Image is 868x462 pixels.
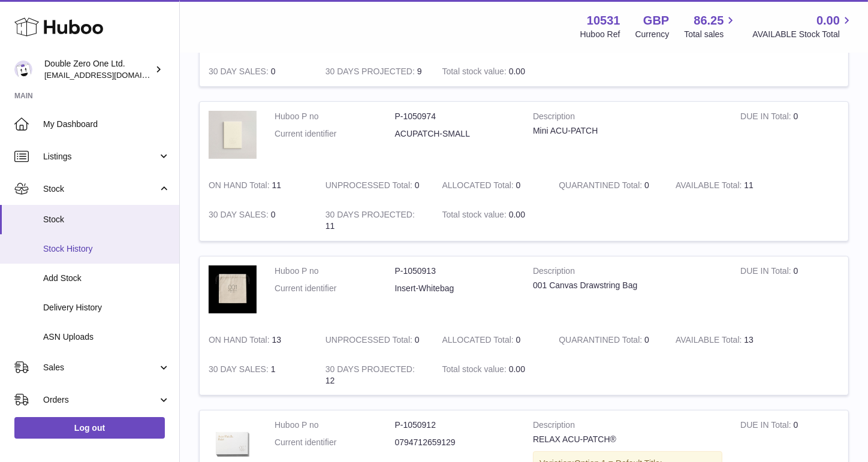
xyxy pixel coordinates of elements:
span: 86.25 [694,13,724,29]
strong: 30 DAY SALES [209,364,271,377]
strong: Total stock value [442,364,509,377]
span: 0.00 [509,210,525,219]
span: Listings [43,151,158,162]
span: Stock [43,183,158,195]
img: product image [209,111,257,159]
span: 0.00 [816,13,840,29]
strong: UNPROCESSED Total [325,335,415,348]
span: AVAILABLE Stock Total [752,29,854,40]
td: 1 [200,355,317,395]
span: 0.00 [509,67,525,76]
dt: Current identifier [275,437,395,448]
img: product image [209,265,257,313]
dt: Huboo P no [275,111,395,122]
dt: Current identifier [275,283,395,294]
strong: Total stock value [442,210,509,222]
div: RELAX ACU-PATCH® [533,434,722,445]
a: 0.00 AVAILABLE Stock Total [752,13,854,40]
td: 9 [317,57,433,86]
dd: Insert-Whitebag [395,283,516,294]
td: 0 [731,256,848,325]
td: 0 [433,325,550,355]
span: ASN Uploads [43,331,170,343]
div: Mini ACU-PATCH [533,125,722,137]
span: Stock [43,214,170,225]
strong: ALLOCATED Total [442,335,516,348]
td: 13 [667,325,783,355]
a: 86.25 Total sales [684,13,737,40]
dd: ACUPATCH-SMALL [395,128,516,140]
dt: Current identifier [275,128,395,140]
strong: 30 DAYS PROJECTED [325,364,415,377]
strong: Description [533,419,722,434]
strong: UNPROCESSED Total [325,180,415,193]
a: Log out [14,417,165,439]
td: 11 [317,200,433,241]
strong: 30 DAY SALES [209,67,271,79]
strong: Total stock value [442,67,509,79]
strong: QUARANTINED Total [559,180,644,193]
dd: P-1050974 [395,111,516,122]
strong: AVAILABLE Total [676,180,744,193]
strong: ON HAND Total [209,180,272,193]
div: Double Zero One Ltd. [44,58,152,81]
td: 11 [200,171,317,200]
span: Orders [43,394,158,406]
div: 001 Canvas Drawstring Bag [533,280,722,291]
strong: 30 DAY SALES [209,210,271,222]
strong: Description [533,111,722,125]
td: 0 [433,171,550,200]
span: Add Stock [43,273,170,284]
strong: Description [533,265,722,280]
dt: Huboo P no [275,265,395,277]
td: 13 [200,325,317,355]
dd: P-1050912 [395,419,516,431]
span: Delivery History [43,302,170,313]
span: 0.00 [509,364,525,374]
img: hello@001skincare.com [14,61,32,78]
td: 11 [667,171,783,200]
strong: DUE IN Total [740,111,793,124]
span: Sales [43,362,158,373]
span: 0 [644,335,649,345]
strong: 10531 [587,13,620,29]
td: 0 [317,171,433,200]
td: 0 [317,325,433,355]
td: 0 [731,102,848,171]
dt: Huboo P no [275,419,395,431]
span: 0 [644,180,649,190]
strong: ON HAND Total [209,335,272,348]
td: 12 [317,355,433,395]
strong: ALLOCATED Total [442,180,516,193]
span: Total sales [684,29,737,40]
dd: P-1050913 [395,265,516,277]
strong: DUE IN Total [740,266,793,279]
span: Stock History [43,243,170,255]
div: Huboo Ref [580,29,620,40]
strong: DUE IN Total [740,420,793,433]
td: 0 [200,57,317,86]
strong: AVAILABLE Total [676,335,744,348]
span: My Dashboard [43,119,170,130]
dd: 0794712659129 [395,437,516,448]
strong: 30 DAYS PROJECTED [325,67,417,79]
strong: GBP [643,13,669,29]
strong: QUARANTINED Total [559,335,644,348]
strong: 30 DAYS PROJECTED [325,210,415,222]
td: 0 [200,200,317,241]
div: Currency [635,29,670,40]
span: [EMAIL_ADDRESS][DOMAIN_NAME] [44,70,176,80]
